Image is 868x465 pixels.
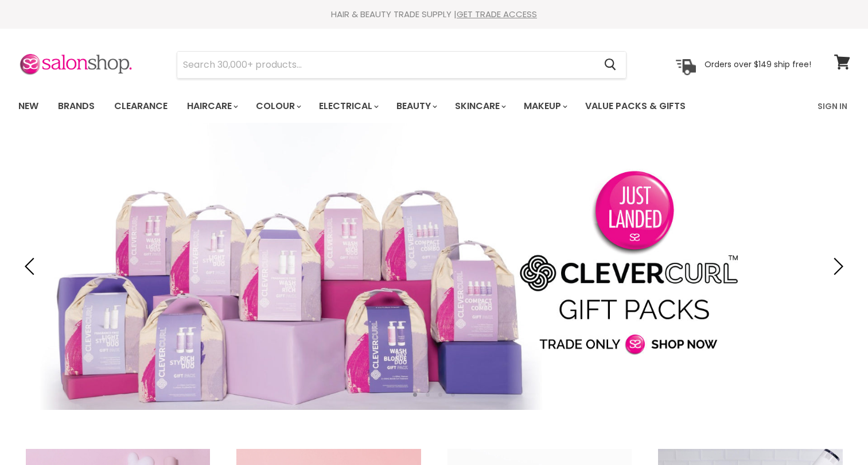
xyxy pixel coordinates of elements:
[177,52,595,78] input: Search
[577,94,694,118] a: Value Packs & Gifts
[413,393,417,397] li: Page dot 1
[704,59,811,69] p: Orders over $149 ship free!
[106,94,176,118] a: Clearance
[4,90,865,123] nav: Main
[247,94,308,118] a: Colour
[177,51,626,79] form: Product
[446,94,513,118] a: Skincare
[451,393,455,397] li: Page dot 4
[825,255,848,278] button: Next
[426,393,430,397] li: Page dot 2
[811,94,854,118] a: Sign In
[515,94,574,118] a: Makeup
[4,9,865,20] div: HAIR & BEAUTY TRADE SUPPLY |
[49,94,103,118] a: Brands
[178,94,245,118] a: Haircare
[310,94,386,118] a: Electrical
[10,94,47,118] a: New
[20,255,43,278] button: Previous
[457,8,537,20] a: GET TRADE ACCESS
[595,52,626,78] button: Search
[10,90,753,123] ul: Main menu
[438,393,442,397] li: Page dot 3
[388,94,444,118] a: Beauty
